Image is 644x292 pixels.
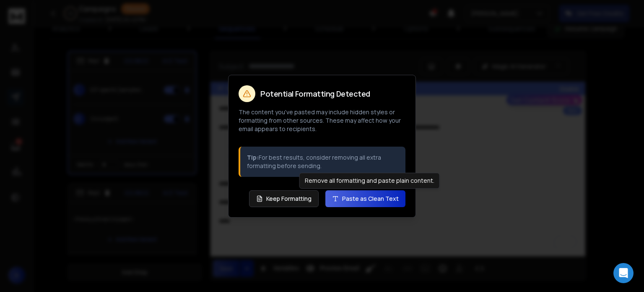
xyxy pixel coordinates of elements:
div: Open Intercom Messenger [613,263,634,283]
p: For best results, consider removing all extra formatting before sending. [247,153,399,170]
div: Remove all formatting and paste plain content. [299,173,440,189]
button: Paste as Clean Text [325,190,405,207]
p: The content you've pasted may include hidden styles or formatting from other sources. These may a... [239,108,405,133]
button: Keep Formatting [249,190,319,207]
strong: Tip: [247,153,259,161]
h2: Potential Formatting Detected [260,90,370,97]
